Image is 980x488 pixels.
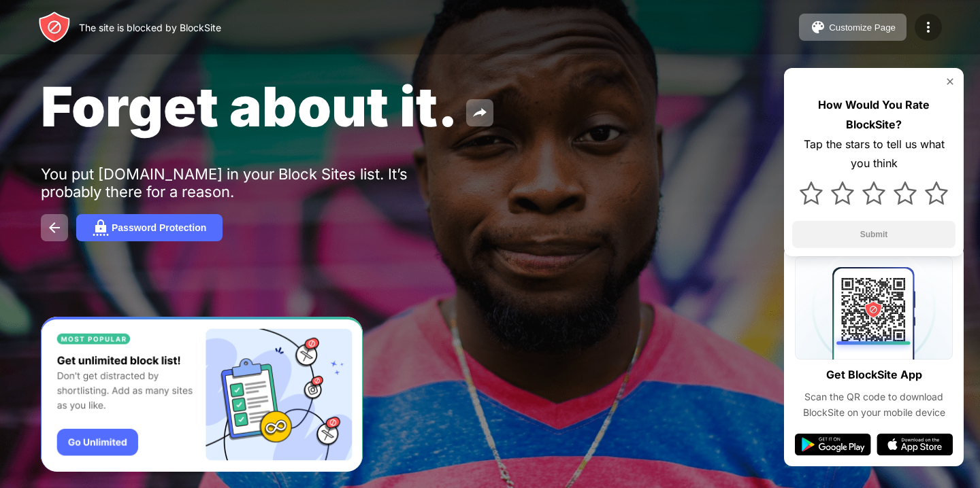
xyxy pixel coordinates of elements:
[826,365,922,385] div: Get BlockSite App
[862,181,885,205] img: star.svg
[792,135,955,174] div: Tap the stars to tell us what you think
[795,389,953,420] div: Scan the QR code to download BlockSite on your mobile device
[792,95,955,135] div: How Would You Rate BlockSite?
[877,434,953,455] img: app-store.svg
[41,317,363,472] iframe: Banner
[472,105,488,121] img: share.svg
[945,76,955,87] img: rate-us-close.svg
[76,214,223,241] button: Password Protection
[800,181,823,205] img: star.svg
[799,14,906,41] button: Customize Page
[79,22,221,33] div: The site is blocked by BlockSite
[795,434,871,455] img: google-play.svg
[93,220,109,236] img: password.svg
[925,181,948,205] img: star.svg
[810,19,826,35] img: pallet.svg
[920,19,936,35] img: menu-icon.svg
[38,11,71,43] img: header-logo.svg
[792,221,955,248] button: Submit
[41,73,458,139] span: Forget about it.
[41,165,461,201] div: You put [DOMAIN_NAME] in your Block Sites list. It’s probably there for a reason.
[112,222,206,233] div: Password Protection
[829,22,896,33] div: Customize Page
[46,220,63,236] img: back.svg
[831,181,854,205] img: star.svg
[894,181,917,205] img: star.svg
